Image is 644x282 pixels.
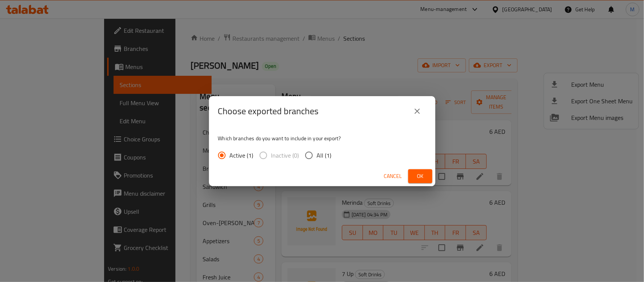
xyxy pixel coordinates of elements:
span: All (1) [317,151,332,160]
p: Which branches do you want to include in your export? [218,135,426,142]
button: Ok [408,169,432,183]
span: Active (1) [230,151,254,160]
span: Cancel [384,172,402,181]
button: close [408,102,426,120]
button: Cancel [381,169,405,183]
span: Ok [414,172,426,181]
span: Inactive (0) [271,151,299,160]
h2: Choose exported branches [218,105,319,117]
